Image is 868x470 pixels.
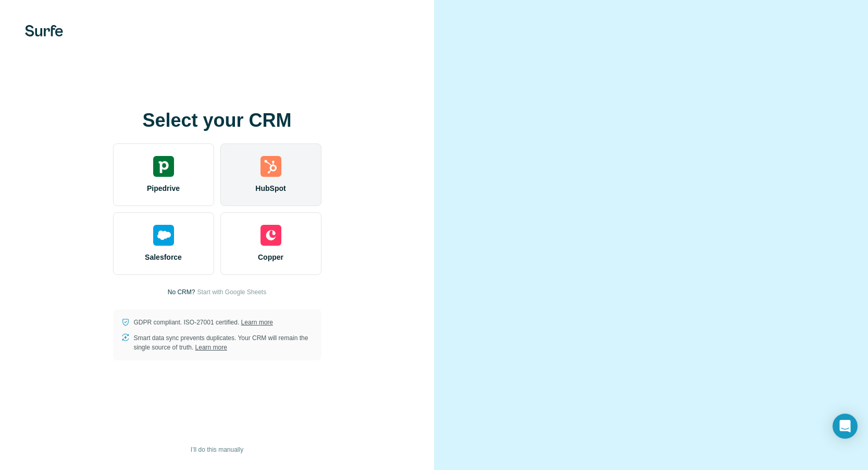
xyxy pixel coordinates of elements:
[241,319,273,326] a: Learn more
[255,183,286,194] span: HubSpot
[197,287,266,297] button: Start with Google Sheets
[258,252,283,262] span: Copper
[134,318,273,327] p: GDPR compliant. ISO-27001 certified.
[134,333,313,352] p: Smart data sync prevents duplicates. Your CRM will remain the single source of truth.
[113,110,321,131] h1: Select your CRM
[183,442,251,457] button: I’ll do this manually
[168,287,195,297] p: No CRM?
[261,225,281,246] img: copper's logo
[153,225,174,246] img: salesforce's logo
[833,414,858,439] div: Open Intercom Messenger
[191,445,243,454] span: I’ll do this manually
[195,344,227,351] a: Learn more
[145,252,182,262] span: Salesforce
[261,156,281,177] img: hubspot's logo
[25,25,63,37] img: Surfe's logo
[153,156,174,177] img: pipedrive's logo
[147,183,180,194] span: Pipedrive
